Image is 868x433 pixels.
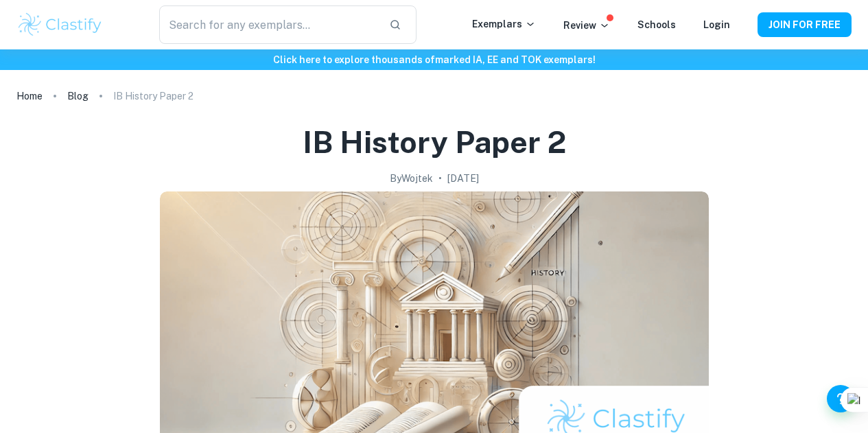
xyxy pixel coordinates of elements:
[637,19,676,30] a: Schools
[390,171,433,186] h2: By Wojtek
[16,11,104,38] img: Clastify logo
[67,86,89,106] a: Blog
[159,5,379,44] input: Search for any exemplars...
[3,52,865,67] h6: Click here to explore thousands of marked IA, EE and TOK exemplars !
[758,12,852,37] button: JOIN FOR FREE
[16,86,43,106] a: Home
[472,16,536,32] p: Exemplars
[827,385,854,412] button: Help and Feedback
[113,89,193,104] p: IB History Paper 2
[447,171,479,186] h2: [DATE]
[303,122,566,163] h1: IB History Paper 2
[563,18,610,33] p: Review
[703,19,730,30] a: Login
[438,171,442,186] p: •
